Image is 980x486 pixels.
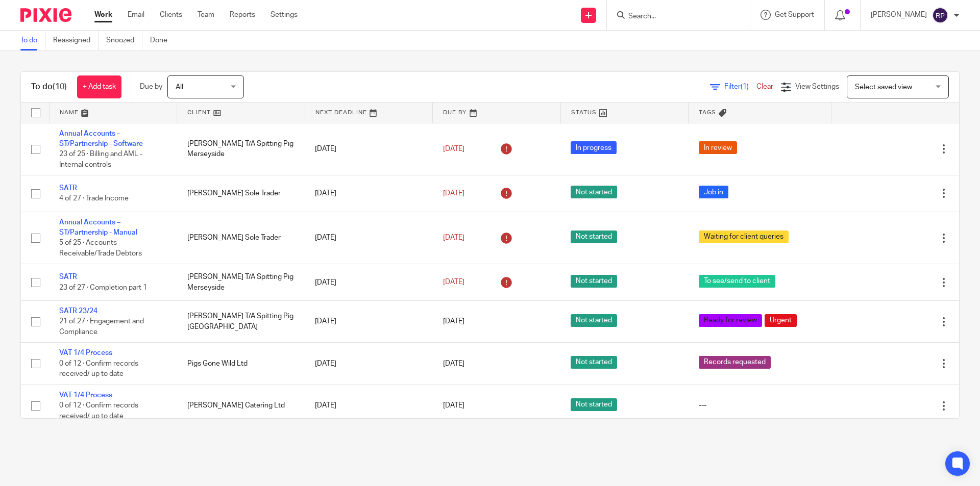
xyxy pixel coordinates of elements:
[699,231,789,243] span: Waiting for client queries
[627,12,719,21] input: Search
[305,175,433,212] td: [DATE]
[59,402,138,420] span: 0 of 12 · Confirm records received/ up to date
[724,83,756,90] span: Filter
[699,275,775,288] span: To see/send to client
[150,31,175,50] a: Done
[77,75,121,98] a: + Add task
[59,185,77,192] a: SATR
[443,279,464,286] span: [DATE]
[443,360,464,367] span: [DATE]
[305,385,433,426] td: [DATE]
[198,10,214,20] a: Team
[699,186,728,198] span: Job in
[443,402,464,410] span: [DATE]
[140,82,162,92] p: Due by
[94,10,112,20] a: Work
[571,231,617,243] span: Not started
[741,83,749,90] span: (1)
[765,314,797,327] span: Urgent
[160,10,182,20] a: Clients
[177,385,305,426] td: [PERSON_NAME] Catering Ltd
[176,84,183,91] span: All
[59,240,142,258] span: 5 of 25 · Accounts Receivable/Trade Debtors
[59,349,112,356] a: VAT 1/4 Process
[59,130,143,147] a: Annual Accounts – ST/Partnership - Software
[59,318,144,336] span: 21 of 27 · Engagement and Compliance
[571,275,617,288] span: Not started
[177,175,305,212] td: [PERSON_NAME] Sole Trader
[305,123,433,175] td: [DATE]
[59,392,112,399] a: VAT 1/4 Process
[795,83,839,90] span: View Settings
[571,356,617,369] span: Not started
[128,10,144,20] a: Email
[31,82,67,92] h1: To do
[106,31,142,50] a: Snoozed
[571,141,617,154] span: In progress
[59,195,129,202] span: 4 of 27 · Trade Income
[59,150,142,168] span: 23 of 25 · Billing and AML - Internal controls
[177,123,305,175] td: [PERSON_NAME] T/A Spitting Pig Merseyside
[177,212,305,264] td: [PERSON_NAME] Sole Trader
[59,308,97,315] a: SATR 23/24
[756,83,773,90] a: Clear
[932,7,948,23] img: svg%3E
[305,343,433,385] td: [DATE]
[443,234,464,241] span: [DATE]
[305,212,433,264] td: [DATE]
[305,300,433,342] td: [DATE]
[443,145,464,152] span: [DATE]
[53,31,99,50] a: Reassigned
[230,10,255,20] a: Reports
[699,110,716,115] span: Tags
[305,264,433,300] td: [DATE]
[59,219,137,236] a: Annual Accounts – ST/Partnership - Manual
[871,10,927,20] p: [PERSON_NAME]
[177,264,305,300] td: [PERSON_NAME] T/A Spitting Pig Merseyside
[699,141,737,154] span: In review
[59,360,138,378] span: 0 of 12 · Confirm records received/ up to date
[699,356,771,369] span: Records requested
[699,314,762,327] span: Ready for review
[20,31,45,50] a: To do
[443,190,464,197] span: [DATE]
[443,318,464,325] span: [DATE]
[855,84,912,91] span: Select saved view
[571,186,617,198] span: Not started
[59,284,147,291] span: 23 of 27 · Completion part 1
[59,273,77,280] a: SATR
[571,314,617,327] span: Not started
[177,300,305,342] td: [PERSON_NAME] T/A Spitting Pig [GEOGRAPHIC_DATA]
[53,83,67,91] span: (10)
[571,398,617,411] span: Not started
[271,10,298,20] a: Settings
[775,11,814,18] span: Get Support
[177,343,305,385] td: Pigs Gone Wild Ltd
[20,8,71,22] img: Pixie
[699,400,821,411] div: ---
